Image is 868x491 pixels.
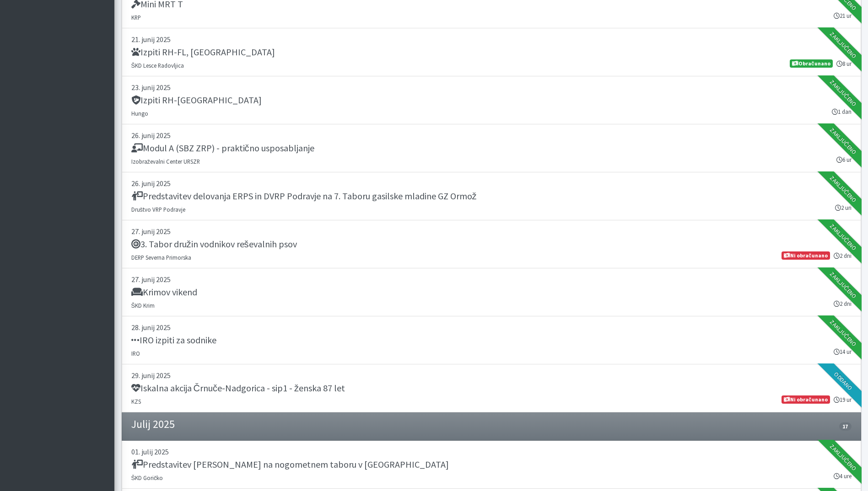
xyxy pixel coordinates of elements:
[131,158,200,165] small: Izobraževalni Center URSZR
[131,14,141,21] small: KRP
[131,302,155,309] small: ŠKD Krim
[122,364,861,412] a: 29. junij 2025 Iskalna akcija Črnuče-Nadgorica - sip1 - ženska 87 let KZS 19 ur Ni obračunano Oddano
[122,316,861,364] a: 28. junij 2025 IRO izpiti za sodnike IRO 14 ur Zaključeno
[782,251,830,260] span: Ni obračunano
[131,206,185,213] small: Društvo VRP Podravje
[122,124,861,172] a: 26. junij 2025 Modul A (SBZ ZRP) - praktično usposabljanje Izobraževalni Center URSZR 6 ur Zaklju...
[131,62,184,69] small: ŠKD Lesce Radovljica
[131,418,175,431] h4: Julij 2025
[131,82,852,93] p: 23. junij 2025
[131,287,197,298] h5: Krimov vikend
[131,446,852,457] p: 01. julij 2025
[790,59,832,68] span: Obračunano
[131,130,852,141] p: 26. junij 2025
[782,395,830,404] span: Ni obračunano
[122,76,861,124] a: 23. junij 2025 Izpiti RH-[GEOGRAPHIC_DATA] Hungo 1 dan Zaključeno
[131,335,216,346] h5: IRO izpiti za sodnike
[122,441,861,489] a: 01. julij 2025 Predstavitev [PERSON_NAME] na nogometnem taboru v [GEOGRAPHIC_DATA] ŠKD Goričko 4 ...
[122,172,861,220] a: 26. junij 2025 Predstavitev delovanja ERPS in DVRP Podravje na 7. Taboru gasilske mladine GZ Ormo...
[131,383,345,394] h5: Iskalna akcija Črnuče-Nadgorica - sip1 - ženska 87 let
[131,322,852,333] p: 28. junij 2025
[131,474,163,481] small: ŠKD Goričko
[131,370,852,381] p: 29. junij 2025
[131,398,141,405] small: KZS
[131,178,852,189] p: 26. junij 2025
[131,350,140,357] small: IRO
[839,422,851,431] span: 17
[131,274,852,285] p: 27. junij 2025
[131,191,477,202] h5: Predstavitev delovanja ERPS in DVRP Podravje na 7. Taboru gasilske mladine GZ Ormož
[131,459,449,470] h5: Predstavitev [PERSON_NAME] na nogometnem taboru v [GEOGRAPHIC_DATA]
[131,95,262,106] h5: Izpiti RH-[GEOGRAPHIC_DATA]
[122,28,861,76] a: 21. junij 2025 Izpiti RH-FL, [GEOGRAPHIC_DATA] ŠKD Lesce Radovljica 8 ur Obračunano Zaključeno
[131,226,852,237] p: 27. junij 2025
[131,143,314,154] h5: Modul A (SBZ ZRP) - praktično usposabljanje
[122,268,861,316] a: 27. junij 2025 Krimov vikend ŠKD Krim 2 dni Zaključeno
[131,34,852,45] p: 21. junij 2025
[122,220,861,268] a: 27. junij 2025 3. Tabor družin vodnikov reševalnih psov DERP Severna Primorska 2 dni Ni obračunan...
[131,110,148,117] small: Hungo
[131,47,275,58] h5: Izpiti RH-FL, [GEOGRAPHIC_DATA]
[131,254,191,261] small: DERP Severna Primorska
[131,239,297,250] h5: 3. Tabor družin vodnikov reševalnih psov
